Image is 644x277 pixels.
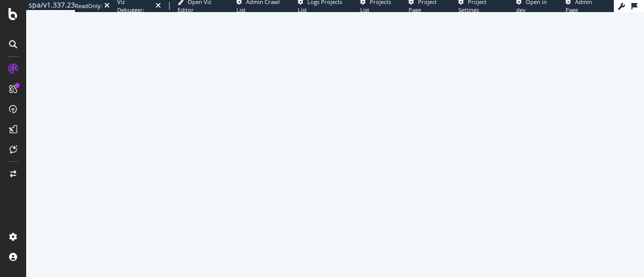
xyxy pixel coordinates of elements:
div: ReadOnly: [75,2,102,10]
